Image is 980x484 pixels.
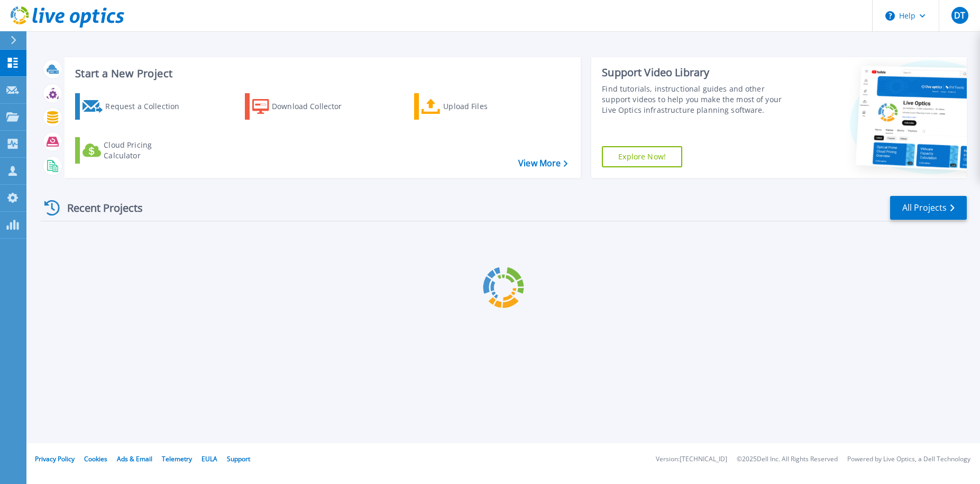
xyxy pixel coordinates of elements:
a: View More [518,158,567,168]
a: Explore Now! [602,146,682,167]
div: Upload Files [443,96,528,117]
li: Powered by Live Optics, a Dell Technology [847,456,970,463]
a: Support [227,454,250,463]
div: Cloud Pricing Calculator [104,140,188,161]
li: Version: [TECHNICAL_ID] [656,456,727,463]
span: DT [954,11,965,20]
a: All Projects [890,196,967,220]
div: Find tutorials, instructional guides and other support videos to help you make the most of your L... [602,84,793,115]
a: Cookies [84,454,107,463]
div: Download Collector [272,96,356,117]
a: Upload Files [414,93,532,120]
a: EULA [202,454,217,463]
div: Request a Collection [105,96,190,117]
div: Recent Projects [41,195,157,221]
a: Request a Collection [75,93,193,120]
a: Ads & Email [117,454,152,463]
a: Telemetry [162,454,192,463]
div: Support Video Library [602,66,793,79]
a: Privacy Policy [35,454,75,463]
h3: Start a New Project [75,68,567,79]
li: © 2025 Dell Inc. All Rights Reserved [737,456,838,463]
a: Download Collector [245,93,363,120]
a: Cloud Pricing Calculator [75,137,193,164]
